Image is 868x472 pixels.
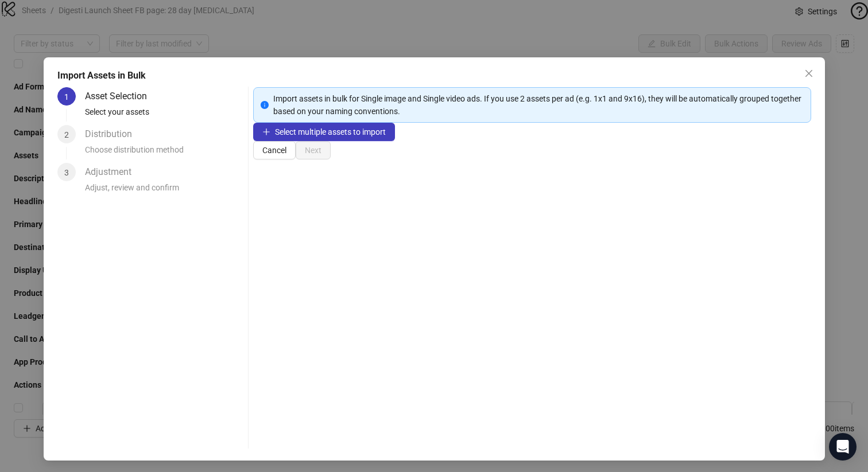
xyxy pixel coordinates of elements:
span: Cancel [262,146,286,155]
span: Select multiple assets to import [275,127,386,136]
span: 3 [64,168,69,177]
button: Close [799,64,817,83]
button: Next [296,141,331,159]
span: plus [262,128,270,136]
div: Import assets in bulk for Single image and Single video ads. If you use 2 assets per ad (e.g. 1x1... [273,92,804,118]
div: Choose distribution method [85,143,243,163]
button: Select multiple assets to import [253,123,395,141]
div: Adjustment [85,163,141,181]
span: 2 [64,130,69,139]
div: Open Intercom Messenger [829,433,857,461]
div: Select your assets [85,106,243,125]
div: Distribution [85,125,141,143]
span: info-circle [261,101,269,109]
div: Import Assets in Bulk [57,69,811,83]
div: Adjust, review and confirm [85,181,243,201]
span: 1 [64,92,69,102]
button: Cancel [253,141,296,159]
span: close [804,69,813,78]
div: Asset Selection [85,87,156,106]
